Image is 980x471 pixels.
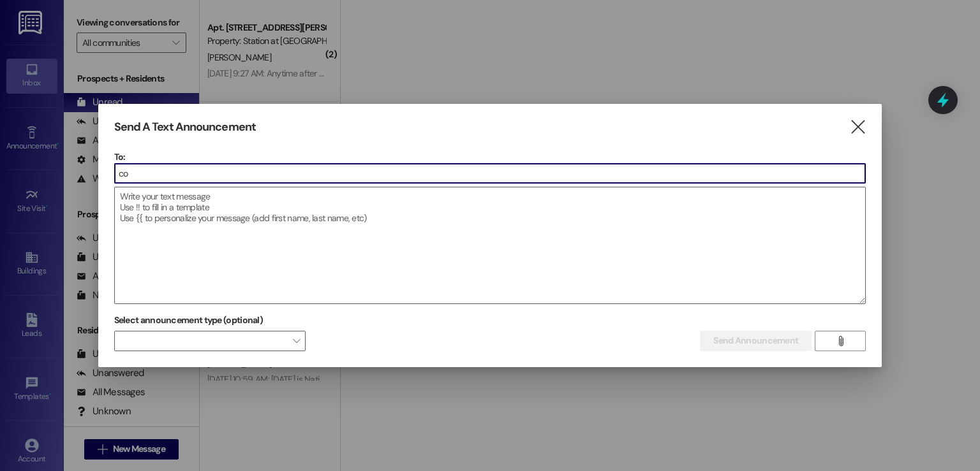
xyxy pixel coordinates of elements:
span: Send Announcement [713,334,798,347]
input: Type to select the units, buildings, or communities you want to message. (e.g. 'Unit 1A', 'Buildi... [115,164,866,183]
p: To: [114,150,866,163]
i:  [836,336,845,346]
h3: Send A Text Announcement [114,120,256,134]
i:  [849,120,866,134]
button: Send Announcement [700,331,812,351]
label: Select announcement type (optional) [114,310,264,330]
